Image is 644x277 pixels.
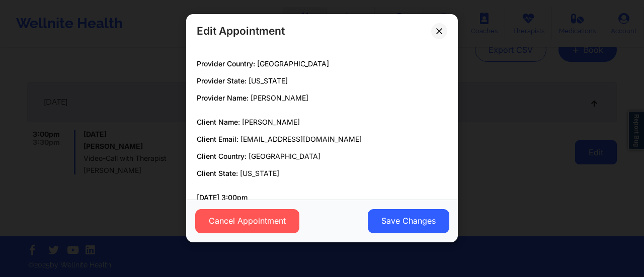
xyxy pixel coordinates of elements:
[240,135,362,143] span: [EMAIL_ADDRESS][DOMAIN_NAME]
[197,117,447,127] p: Client Name:
[197,93,447,103] p: Provider Name:
[240,169,279,177] span: [US_STATE]
[195,209,299,233] button: Cancel Appointment
[257,59,329,68] span: [GEOGRAPHIC_DATA]
[197,151,447,161] p: Client Country:
[368,209,449,233] button: Save Changes
[197,193,447,203] p: [DATE] 3:00pm
[251,94,308,102] span: [PERSON_NAME]
[197,134,447,144] p: Client Email:
[197,24,285,38] h2: Edit Appointment
[197,168,447,178] p: Client State:
[249,76,288,85] span: [US_STATE]
[197,59,447,69] p: Provider Country:
[249,152,320,160] span: [GEOGRAPHIC_DATA]
[197,76,447,86] p: Provider State:
[242,118,300,126] span: [PERSON_NAME]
